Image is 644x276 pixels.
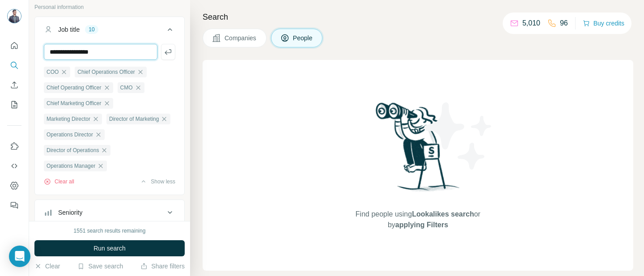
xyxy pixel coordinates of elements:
[35,202,184,223] button: Seniority
[9,246,30,267] div: Open Intercom Messenger
[395,221,448,229] span: applying Filters
[47,68,59,76] span: COO
[47,115,90,123] span: Marketing Director
[140,262,185,271] button: Share filters
[7,138,21,154] button: Use Surfe on LinkedIn
[346,209,489,230] span: Find people using or by
[47,146,99,154] span: Director of Operations
[77,68,135,76] span: Chief Operations Officer
[203,11,633,23] h4: Search
[140,178,175,186] button: Show less
[74,227,146,235] div: 1551 search results remaining
[47,84,102,92] span: Chief Operating Officer
[7,57,21,73] button: Search
[34,240,185,256] button: Run search
[47,99,102,107] span: Chief Marketing Officer
[85,25,98,34] div: 10
[7,9,21,23] img: Avatar
[7,178,21,194] button: Dashboard
[35,19,184,44] button: Job title10
[58,25,80,34] div: Job title
[7,97,21,113] button: My lists
[77,262,123,271] button: Save search
[34,262,60,271] button: Clear
[225,34,257,42] span: Companies
[7,77,21,93] button: Enrich CSV
[93,244,126,253] span: Run search
[58,208,82,217] div: Seniority
[120,84,133,92] span: CMO
[47,131,93,139] span: Operations Director
[583,17,624,30] button: Buy credits
[109,115,159,123] span: Director of Marketing
[44,178,74,186] button: Clear all
[7,158,21,174] button: Use Surfe API
[522,18,540,29] p: 5,010
[372,100,465,200] img: Surfe Illustration - Woman searching with binoculars
[34,3,185,11] p: Personal information
[293,34,314,42] span: People
[412,210,474,218] span: Lookalikes search
[7,197,21,213] button: Feedback
[418,96,499,176] img: Surfe Illustration - Stars
[560,18,568,29] p: 96
[7,38,21,54] button: Quick start
[47,162,95,170] span: Operations Manager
